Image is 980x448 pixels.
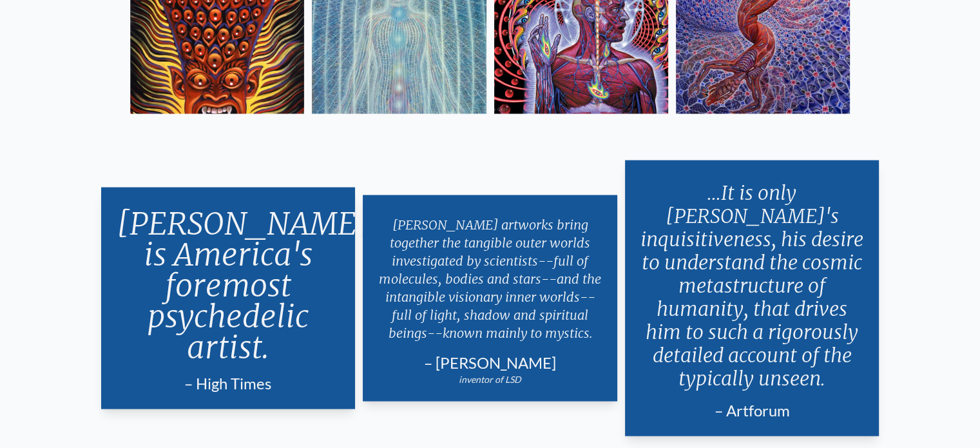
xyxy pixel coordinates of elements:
[459,373,521,384] em: inventor of LSD
[378,352,602,373] div: – [PERSON_NAME]
[117,202,340,367] p: [PERSON_NAME] is America's foremost psychedelic artist.
[117,373,340,393] div: – High Times
[378,210,602,347] p: [PERSON_NAME] artworks bring together the tangible outer worlds investigated by scientists--full ...
[640,175,864,394] p: ...It is only [PERSON_NAME]'s inquisitiveness, his desire to understand the cosmic metastructure ...
[640,400,864,420] div: – Artforum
